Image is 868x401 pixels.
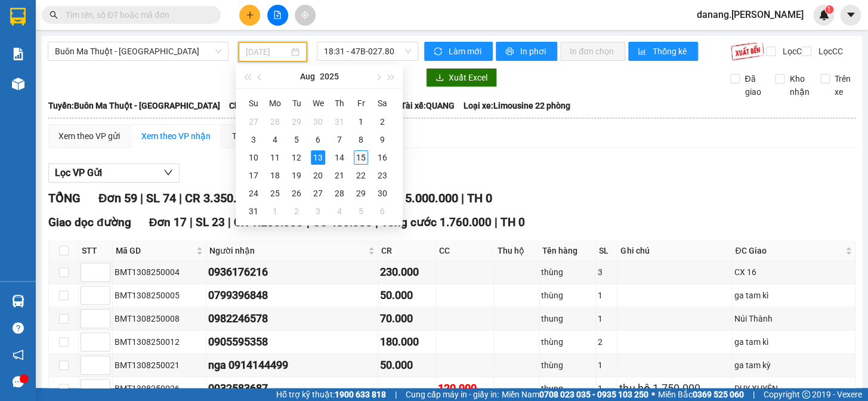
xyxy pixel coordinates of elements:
td: 2025-08-27 [307,184,329,202]
div: Xem theo VP nhận [141,129,211,143]
div: 29 [289,115,304,129]
span: In phơi [520,45,548,58]
button: syncLàm mới [424,42,493,61]
td: 2025-07-30 [307,113,329,131]
th: Ghi chú [617,241,732,261]
button: In đơn chọn [560,42,625,61]
td: 2025-08-01 [350,113,372,131]
div: BMT1308250004 [115,266,204,279]
th: Thu hộ [494,241,539,261]
div: 0799396848 [208,287,376,304]
div: 11 [268,150,282,165]
div: 30 [311,115,325,129]
td: 2025-07-31 [329,113,350,131]
span: search [50,11,58,19]
td: 2025-08-02 [372,113,393,131]
span: question-circle [13,322,24,334]
div: thung [541,382,594,395]
span: sync [434,47,444,57]
th: Fr [350,94,372,113]
div: 0982246578 [208,310,376,327]
td: 2025-08-22 [350,166,372,184]
td: 2025-08-14 [329,149,350,166]
td: 2025-08-08 [350,131,372,149]
span: TỔNG [48,191,81,205]
span: SL 23 [196,215,225,229]
td: 2025-08-28 [329,184,350,202]
td: 2025-09-05 [350,202,372,220]
div: 22 [354,168,368,183]
div: 30 [375,186,390,200]
th: CR [378,241,436,261]
div: 3 [598,266,615,279]
div: DUY XUYÊN [734,382,853,395]
td: 2025-08-29 [350,184,372,202]
span: Miền Nam [502,388,648,401]
span: download [435,73,444,83]
span: copyright [802,390,810,399]
td: 2025-09-02 [286,202,307,220]
div: 1 [268,204,282,218]
div: nga 0914144499 [208,357,376,374]
span: printer [505,47,515,57]
span: Đơn 17 [149,215,187,229]
button: Aug [299,64,314,88]
th: Sa [372,94,393,113]
div: 2 [289,204,304,218]
button: bar-chartThống kê [628,42,698,61]
div: 31 [246,204,261,218]
button: 2025 [319,64,338,88]
th: STT [79,241,113,261]
span: Người nhận [209,244,366,257]
div: 26 [289,186,304,200]
div: 1 [598,382,615,395]
td: 2025-08-13 [307,149,329,166]
span: | [494,215,497,229]
td: 2025-07-28 [264,113,286,131]
b: Tuyến: Buôn Ma Thuột - [GEOGRAPHIC_DATA] [48,101,220,110]
span: notification [13,349,24,360]
div: 1 [598,312,615,325]
div: 0905595358 [208,334,376,350]
span: SL 74 [146,191,175,205]
div: 25 [268,186,282,200]
div: 29 [354,186,368,200]
div: BMT1308250026 [115,382,204,395]
td: 2025-08-31 [243,202,264,220]
span: Giao dọc đường [48,215,131,229]
td: 2025-08-09 [372,131,393,149]
span: aim [301,11,309,19]
td: 2025-08-15 [350,149,372,166]
span: Làm mới [449,45,483,58]
div: 120.000 [438,380,492,397]
td: BMT1308250005 [113,284,206,307]
th: Su [243,94,264,113]
span: 1 [827,5,831,14]
span: Chuyến: (18:31 [DATE]) [229,99,316,112]
div: 3 [246,132,261,147]
span: caret-down [845,10,856,20]
div: BMT1308250008 [115,312,204,325]
td: BMT1308250012 [113,331,206,354]
th: Tên hàng [539,241,596,261]
button: caret-down [840,5,861,26]
img: solution-icon [12,48,24,60]
span: Lọc CR [777,45,808,58]
div: 16 [375,150,390,165]
span: Kho nhận [784,72,814,98]
div: Xem theo VP gửi [58,129,120,143]
th: We [307,94,329,113]
span: Cung cấp máy in - giấy in: [406,388,499,401]
strong: 0708 023 035 - 0935 103 250 [539,390,648,399]
span: | [140,191,143,205]
span: Tài xế: QUANG [401,99,455,112]
button: Lọc VP Gửi [48,164,180,183]
td: 2025-08-24 [243,184,264,202]
span: Loại xe: Limousine 22 phòng [464,99,570,112]
div: thung [541,312,594,325]
th: Th [329,94,350,113]
td: 2025-08-23 [372,166,393,184]
div: 4 [332,204,347,218]
span: file-add [273,11,282,19]
div: BMT1308250012 [115,335,204,348]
